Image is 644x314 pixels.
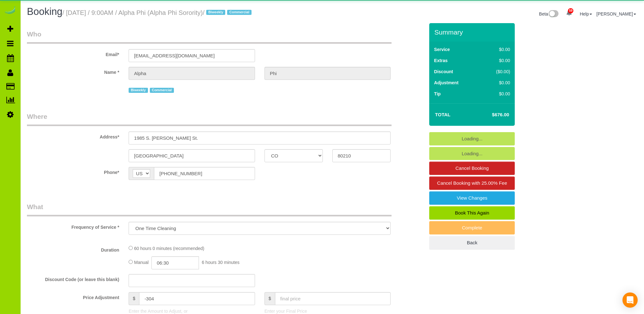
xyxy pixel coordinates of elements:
span: Booking [27,6,62,17]
span: 6 hours 30 minutes [202,260,239,265]
label: Frequency of Service * [22,222,124,230]
a: View Changes [429,191,515,205]
span: $ [265,292,275,305]
legend: Where [27,112,392,126]
img: Automaid Logo [4,6,16,15]
span: Cancel Booking with 25.00% Fee [437,180,507,186]
input: City* [129,149,255,162]
span: Biweekly [206,10,225,15]
div: $0.00 [483,46,510,53]
a: Beta [539,11,559,16]
input: First Name* [129,67,255,80]
div: $0.00 [483,57,510,64]
label: Discount [434,68,453,75]
label: Phone* [22,167,124,176]
a: [PERSON_NAME] [596,11,636,16]
h4: $676.00 [473,112,509,118]
legend: What [27,202,392,216]
h3: Summary [434,29,512,36]
input: Phone* [154,167,255,180]
label: Address* [22,131,124,140]
span: Biweekly [129,88,148,93]
input: final price [275,292,391,305]
span: Manual [134,260,149,265]
label: Name * [22,67,124,75]
label: Email* [22,49,124,58]
strong: Total [435,112,450,117]
label: Adjustment [434,80,458,86]
label: Service [434,46,450,53]
a: 59 [563,6,575,20]
span: Commercial [150,88,174,93]
div: $0.00 [483,91,510,97]
a: Back [429,236,515,249]
small: / [DATE] / 9:00AM / Alpha Phi (Alpha Phi Sorority) [62,9,253,16]
a: Help [580,11,592,16]
label: Duration [22,245,124,253]
label: Price Adjustment [22,292,124,301]
div: ($0.00) [483,68,510,75]
input: Email* [129,49,255,62]
img: New interface [548,10,558,18]
span: / [203,9,253,16]
label: Tip [434,91,441,97]
span: 60 hours 0 minutes (recommended) [134,246,204,251]
div: $0.00 [483,80,510,86]
legend: Who [27,29,392,44]
span: 59 [568,8,573,13]
label: Discount Code (or leave this blank) [22,274,124,283]
label: Extras [434,57,448,64]
span: Commercial [227,10,251,15]
span: $ [129,292,139,305]
a: Book This Again [429,206,515,220]
input: Last Name* [265,67,391,80]
a: Cancel Booking [429,162,515,175]
div: Open Intercom Messenger [622,292,638,308]
a: Cancel Booking with 25.00% Fee [429,176,515,190]
input: Zip Code* [332,149,391,162]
